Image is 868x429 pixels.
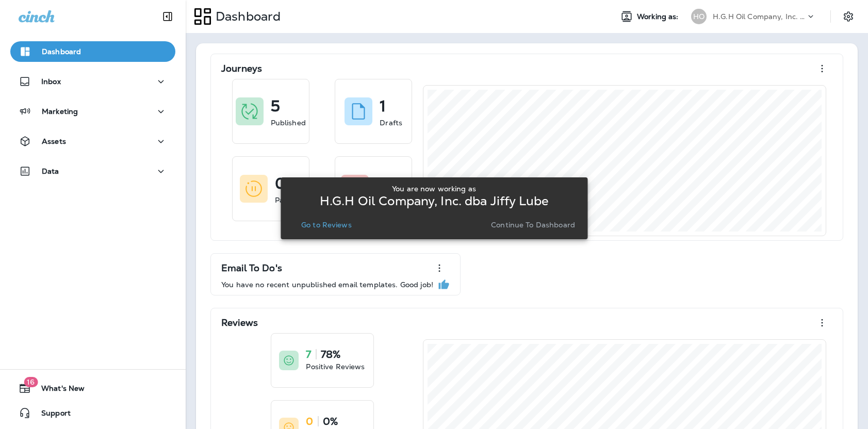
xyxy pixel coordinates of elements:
p: 0% [323,416,338,426]
button: Dashboard [10,41,175,62]
p: You have no recent unpublished email templates. Good job! [221,280,433,289]
p: Reviews [221,318,258,328]
button: Go to Reviews [297,218,356,232]
p: 0 [275,178,286,189]
span: Working as: [637,12,681,21]
p: Email To Do's [221,263,282,273]
span: Support [31,409,71,421]
p: Assets [42,137,66,145]
p: Go to Reviews [301,221,352,229]
p: 5 [271,101,280,111]
p: 0 [306,416,313,426]
button: Settings [839,7,858,26]
p: Continue to Dashboard [491,221,575,229]
button: Assets [10,131,175,152]
button: Support [10,403,175,423]
button: Collapse Sidebar [153,6,182,27]
p: Dashboard [211,9,281,24]
button: Inbox [10,71,175,92]
p: Inbox [41,77,61,86]
p: Journeys [221,63,262,74]
button: Data [10,161,175,181]
p: Marketing [42,107,78,115]
button: 16What's New [10,378,175,399]
p: Data [42,167,59,175]
p: H.G.H Oil Company, Inc. dba Jiffy Lube [320,197,548,205]
span: 16 [24,377,38,387]
button: Continue to Dashboard [487,218,579,232]
p: Dashboard [42,47,81,56]
button: Marketing [10,101,175,122]
div: HO [691,9,707,24]
p: Published [271,118,306,128]
p: Paused [275,195,301,205]
span: What's New [31,384,85,397]
p: You are now working as [392,185,476,193]
p: H.G.H Oil Company, Inc. dba Jiffy Lube [713,12,806,21]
